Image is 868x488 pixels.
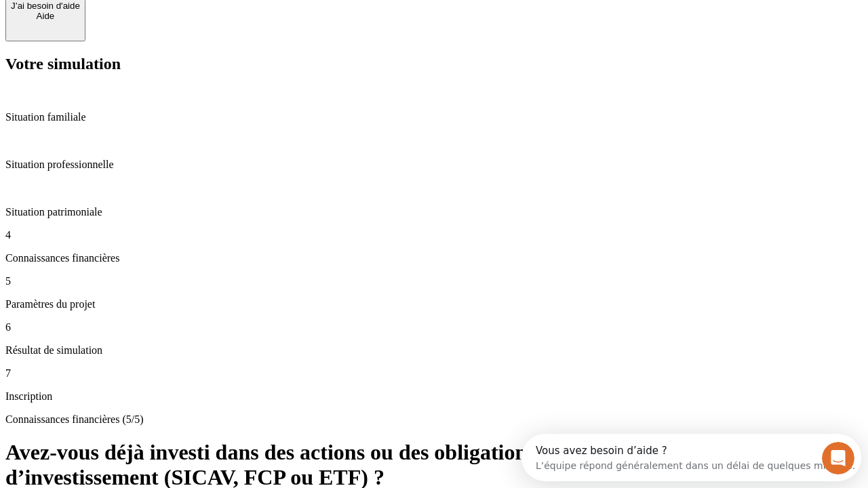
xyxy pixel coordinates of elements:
p: Connaissances financières [5,252,863,264]
p: Situation familiale [5,111,863,123]
p: Inscription [5,390,863,403]
div: J’ai besoin d'aide [11,1,80,11]
p: Connaissances financières (5/5) [5,413,863,426]
p: 4 [5,229,863,241]
div: Vous avez besoin d’aide ? [14,12,334,22]
div: Ouvrir le Messenger Intercom [5,5,374,43]
div: Aide [11,11,80,21]
iframe: Intercom live chat [822,442,854,474]
p: Résultat de simulation [5,344,863,357]
p: Paramètres du projet [5,298,863,310]
p: 6 [5,321,863,333]
p: Situation patrimoniale [5,206,863,218]
iframe: Intercom live chat discovery launcher [521,434,861,481]
p: 7 [5,367,863,380]
p: 5 [5,275,863,287]
h2: Votre simulation [5,55,863,73]
div: L’équipe répond généralement dans un délai de quelques minutes. [14,22,334,37]
p: Situation professionnelle [5,159,863,171]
